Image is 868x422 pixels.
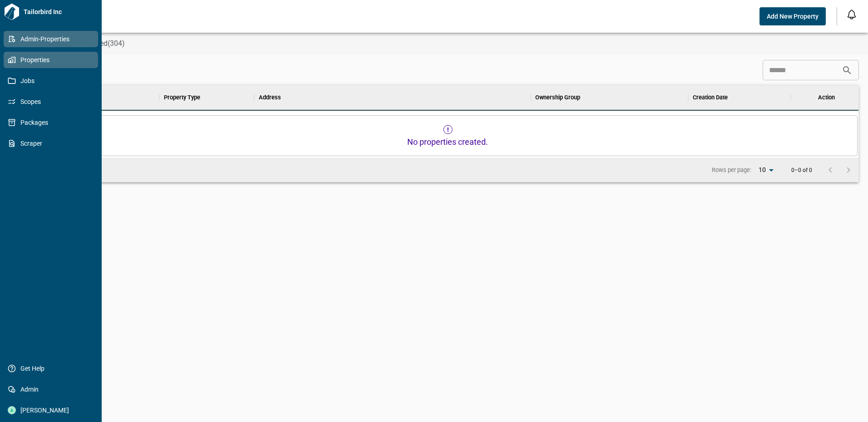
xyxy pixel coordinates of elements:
div: 10 [755,163,777,177]
span: Packages [16,118,89,127]
a: Properties [4,52,98,68]
span: Add New Property [767,12,819,21]
div: Property Name [33,85,159,110]
span: Admin-Properties [16,34,89,44]
span: Scopes [16,97,89,106]
div: Property Type [159,85,254,110]
button: Open notification feed [844,7,859,22]
div: Address [254,85,531,110]
a: Admin-Properties [4,31,98,47]
span: Properties [16,55,89,64]
div: Creation Date [688,85,791,110]
p: Rows per page: [712,166,751,174]
div: Ownership Group [531,85,689,110]
p: 0–0 of 0 [791,167,812,173]
div: Action [791,85,862,110]
div: base tabs [24,33,868,54]
a: Jobs [4,73,98,89]
button: Add New Property [759,7,826,25]
span: Admin [16,385,89,394]
div: Property Type [164,85,200,110]
span: Get Help [16,364,89,373]
a: Scopes [4,93,98,110]
div: Action [818,85,835,110]
span: Archived(304) [80,39,125,48]
span: [PERSON_NAME] [16,406,89,415]
a: Admin [4,381,98,397]
div: Address [259,85,281,110]
a: Packages [4,114,98,131]
span: Scraper [16,139,89,148]
div: Ownership Group [535,85,580,110]
span: Tailorbird Inc [20,7,98,16]
span: Jobs [16,76,89,85]
div: Creation Date [693,85,728,110]
a: Scraper [4,135,98,152]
